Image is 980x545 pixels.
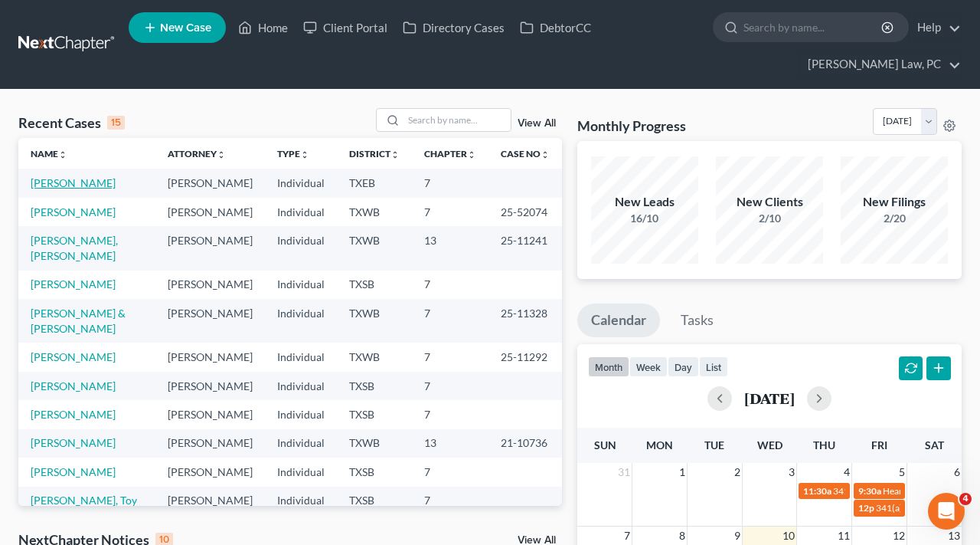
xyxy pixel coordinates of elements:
[412,429,488,458] td: 13
[155,343,265,371] td: [PERSON_NAME]
[412,299,488,343] td: 7
[803,485,831,497] span: 11:30a
[155,487,265,515] td: [PERSON_NAME]
[168,148,226,159] a: Attorneyunfold_more
[594,438,616,451] span: Sun
[265,169,337,197] td: Individual
[155,429,265,458] td: [PERSON_NAME]
[952,463,962,481] span: 6
[577,117,686,135] h3: Monthly Progress
[467,150,476,159] i: unfold_more
[488,226,562,270] td: 25-11241
[716,211,823,226] div: 2/10
[31,379,116,392] a: [PERSON_NAME]
[858,485,881,497] span: 9:30a
[678,527,687,545] span: 8
[488,198,562,226] td: 25-52074
[18,113,125,132] div: Recent Cases
[412,271,488,299] td: 7
[155,400,265,428] td: [PERSON_NAME]
[277,148,309,159] a: Typeunfold_more
[743,13,884,41] input: Search by name...
[155,226,265,270] td: [PERSON_NAME]
[787,463,796,481] span: 3
[488,429,562,458] td: 21-10736
[699,356,728,377] button: list
[716,193,823,211] div: New Clients
[31,307,126,335] a: [PERSON_NAME] & [PERSON_NAME]
[622,527,632,545] span: 7
[501,148,550,159] a: Case Nounfold_more
[488,343,562,371] td: 25-11292
[629,356,668,377] button: week
[31,205,116,218] a: [PERSON_NAME]
[265,343,337,371] td: Individual
[744,390,795,406] h2: [DATE]
[390,150,400,159] i: unfold_more
[337,169,412,197] td: TXEB
[337,487,412,515] td: TXSB
[412,487,488,515] td: 7
[265,429,337,458] td: Individual
[337,299,412,343] td: TXWB
[337,372,412,400] td: TXSB
[155,458,265,486] td: [PERSON_NAME]
[337,226,412,270] td: TXWB
[858,502,874,514] span: 12p
[412,372,488,400] td: 7
[230,14,296,41] a: Home
[871,438,887,451] span: Fri
[591,193,698,211] div: New Leads
[31,277,116,291] a: [PERSON_NAME]
[925,438,944,451] span: Sat
[704,438,724,451] span: Tue
[591,211,698,226] div: 16/10
[31,408,116,421] a: [PERSON_NAME]
[424,148,476,159] a: Chapterunfold_more
[349,148,400,159] a: Districtunfold_more
[897,463,906,481] span: 5
[160,22,211,34] span: New Case
[265,198,337,226] td: Individual
[31,148,67,159] a: Nameunfold_more
[588,356,629,377] button: month
[265,226,337,270] td: Individual
[910,14,961,41] a: Help
[296,14,395,41] a: Client Portal
[31,234,118,262] a: [PERSON_NAME], [PERSON_NAME]
[31,350,116,363] a: [PERSON_NAME]
[412,198,488,226] td: 7
[842,463,851,481] span: 4
[31,465,116,478] a: [PERSON_NAME]
[577,304,660,337] a: Calendar
[757,438,782,451] span: Wed
[155,372,265,400] td: [PERSON_NAME]
[928,493,965,530] iframe: Intercom live chat
[265,458,337,486] td: Individual
[541,150,550,159] i: unfold_more
[667,304,727,337] a: Tasks
[646,438,673,451] span: Mon
[733,527,742,545] span: 9
[836,527,851,545] span: 11
[155,198,265,226] td: [PERSON_NAME]
[265,487,337,515] td: Individual
[300,150,309,159] i: unfold_more
[678,463,687,481] span: 1
[891,527,906,545] span: 12
[668,356,699,377] button: day
[512,14,599,41] a: DebtorCC
[265,299,337,343] td: Individual
[959,493,972,505] span: 4
[841,193,948,211] div: New Filings
[946,527,962,545] span: 13
[265,372,337,400] td: Individual
[813,438,835,451] span: Thu
[265,271,337,299] td: Individual
[217,150,226,159] i: unfold_more
[155,299,265,343] td: [PERSON_NAME]
[518,118,556,129] a: View All
[31,494,137,507] a: [PERSON_NAME], Toy
[403,109,511,131] input: Search by name...
[337,271,412,299] td: TXSB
